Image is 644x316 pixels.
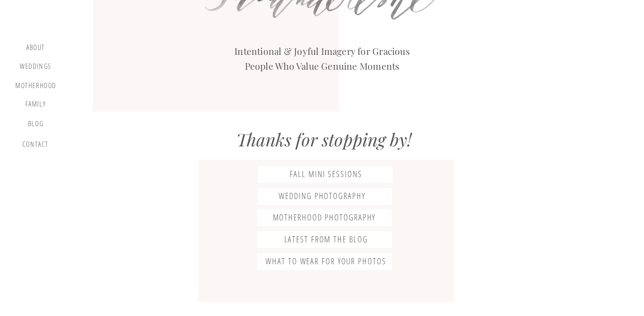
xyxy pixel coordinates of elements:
[258,256,393,267] a: What to wear for your photos
[19,100,52,111] a: Family
[236,129,412,154] a: Thanks for stopping by!
[258,234,393,245] a: latest from the blog
[19,62,52,73] a: Weddings
[21,140,50,152] a: contact
[23,120,49,132] a: blog
[23,43,49,54] a: about
[255,191,389,202] a: Wedding photography
[258,169,393,180] a: Fall Mini Sessions
[226,44,418,71] h2: Intentional & Joyful Imagery for Gracious People Who Value Genuine Moments
[257,213,392,223] a: Motherhood photography
[15,82,57,91] a: motherhood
